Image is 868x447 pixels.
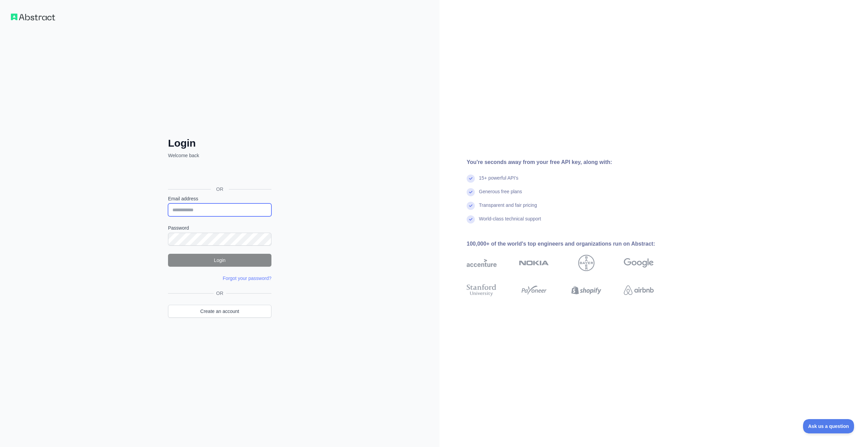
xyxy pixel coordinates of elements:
iframe: Sign in with Google Button [165,166,273,181]
h2: Login [168,137,271,149]
img: nokia [519,255,549,271]
img: google [624,255,654,271]
img: bayer [578,255,595,271]
p: Welcome back [168,152,271,159]
div: 15+ powerful API's [479,175,518,188]
img: shopify [571,283,601,298]
a: Create an account [168,305,271,318]
button: Login [168,254,271,267]
span: OR [214,290,226,297]
img: check mark [467,175,475,183]
div: 100,000+ of the world's top engineers and organizations run on Abstract: [467,240,675,248]
div: You're seconds away from your free API key, along with: [467,158,675,166]
img: payoneer [519,283,549,298]
div: Transparent and fair pricing [479,202,537,215]
img: stanford university [467,283,497,298]
span: OR [211,186,229,193]
img: check mark [467,215,475,223]
iframe: Toggle Customer Support [803,419,854,433]
img: check mark [467,188,475,196]
a: Forgot your password? [223,276,271,281]
label: Email address [168,195,271,202]
div: World-class technical support [479,215,541,229]
img: accenture [467,255,497,271]
img: airbnb [624,283,654,298]
div: Generous free plans [479,188,522,202]
label: Password [168,225,271,231]
img: check mark [467,202,475,210]
img: Workflow [11,14,55,20]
